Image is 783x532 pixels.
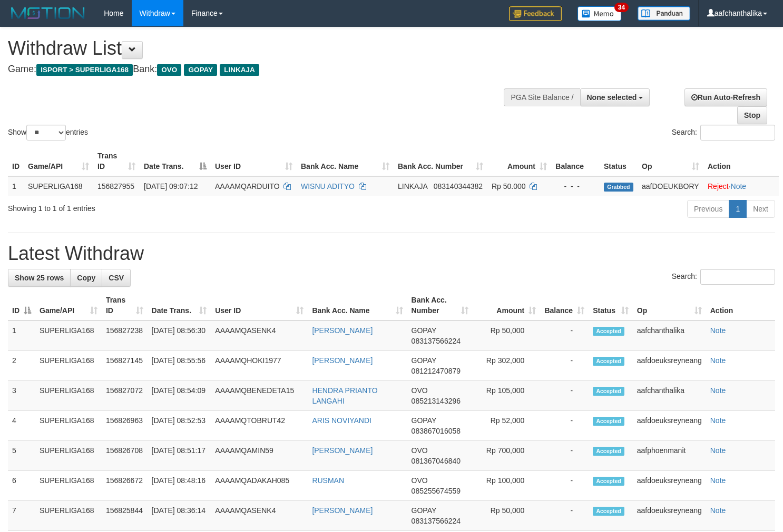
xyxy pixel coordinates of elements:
[148,320,211,351] td: [DATE] 08:56:30
[633,501,706,531] td: aafdoeuksreyneang
[102,381,148,411] td: 156827072
[540,381,589,411] td: -
[211,381,308,411] td: AAAAMQBENEDETA15
[473,441,540,471] td: Rp 700,000
[35,411,102,441] td: SUPERLIGA168
[708,182,729,190] a: Reject
[211,411,308,441] td: AAAAMQTOBRUT42
[710,476,726,485] a: Note
[540,290,589,320] th: Balance: activate to sort column ascending
[35,320,102,351] td: SUPERLIGA168
[312,446,373,455] a: [PERSON_NAME]
[555,181,595,192] div: - - -
[633,381,706,411] td: aafchanthalika
[638,146,703,176] th: Op: activate to sort column ascending
[540,471,589,501] td: -
[394,146,487,176] th: Bank Acc. Number: activate to sort column ascending
[412,517,461,525] span: Copy 083137566224 to clipboard
[710,506,726,515] a: Note
[710,326,726,335] a: Note
[36,64,133,76] span: ISPORT > SUPERLIGA168
[540,320,589,351] td: -
[211,320,308,351] td: AAAAMQASENK4
[593,507,624,516] span: Accepted
[412,326,436,335] span: GOPAY
[487,146,551,176] th: Amount: activate to sort column ascending
[551,146,600,176] th: Balance
[148,471,211,501] td: [DATE] 08:48:16
[412,487,461,495] span: Copy 085255674559 to clipboard
[26,125,66,140] select: Showentries
[215,182,280,190] span: AAAAMQARDUITO
[144,182,198,190] span: [DATE] 09:07:12
[8,320,35,351] td: 1
[312,386,377,405] a: HENDRA PRIANTO LANGAHI
[473,471,540,501] td: Rp 100,000
[412,476,428,485] span: OVO
[148,501,211,531] td: [DATE] 08:36:14
[578,6,622,21] img: Button%20Memo.svg
[710,356,726,365] a: Note
[729,200,747,218] a: 1
[8,501,35,531] td: 7
[148,441,211,471] td: [DATE] 08:51:17
[140,146,211,176] th: Date Trans.: activate to sort column descending
[684,88,767,106] a: Run Auto-Refresh
[504,88,580,106] div: PGA Site Balance /
[672,125,775,140] label: Search:
[102,320,148,351] td: 156827238
[638,6,690,21] img: panduan.png
[737,106,767,124] a: Stop
[593,417,624,426] span: Accepted
[412,356,436,365] span: GOPAY
[434,182,483,190] span: Copy 083140344382 to clipboard
[604,183,633,192] span: Grabbed
[593,447,624,456] span: Accepted
[8,146,24,176] th: ID
[412,367,461,375] span: Copy 081212470879 to clipboard
[8,351,35,381] td: 2
[312,356,373,365] a: [PERSON_NAME]
[600,146,638,176] th: Status
[148,381,211,411] td: [DATE] 08:54:09
[312,476,344,485] a: RUSMAN
[35,351,102,381] td: SUPERLIGA168
[8,199,318,214] div: Showing 1 to 1 of 1 entries
[492,182,526,190] span: Rp 50.000
[473,290,540,320] th: Amount: activate to sort column ascending
[102,471,148,501] td: 156826672
[211,146,297,176] th: User ID: activate to sort column ascending
[102,441,148,471] td: 156826708
[8,38,512,59] h1: Withdraw List
[102,351,148,381] td: 156827145
[731,182,747,190] a: Note
[412,427,461,435] span: Copy 083867016058 to clipboard
[102,269,131,287] a: CSV
[8,243,775,264] h1: Latest Withdraw
[473,381,540,411] td: Rp 105,000
[633,351,706,381] td: aafdoeuksreyneang
[407,290,473,320] th: Bank Acc. Number: activate to sort column ascending
[580,88,650,106] button: None selected
[220,64,259,76] span: LINKAJA
[398,182,427,190] span: LINKAJA
[412,416,436,425] span: GOPAY
[211,471,308,501] td: AAAAMQADAKAH085
[633,471,706,501] td: aafdoeuksreyneang
[35,381,102,411] td: SUPERLIGA168
[8,125,88,140] label: Show entries
[540,501,589,531] td: -
[473,320,540,351] td: Rp 50,000
[35,441,102,471] td: SUPERLIGA168
[710,386,726,395] a: Note
[184,64,217,76] span: GOPAY
[77,274,95,282] span: Copy
[540,441,589,471] td: -
[587,93,637,102] span: None selected
[593,327,624,336] span: Accepted
[35,501,102,531] td: SUPERLIGA168
[211,501,308,531] td: AAAAMQASENK4
[93,146,140,176] th: Trans ID: activate to sort column ascending
[109,274,124,282] span: CSV
[8,441,35,471] td: 5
